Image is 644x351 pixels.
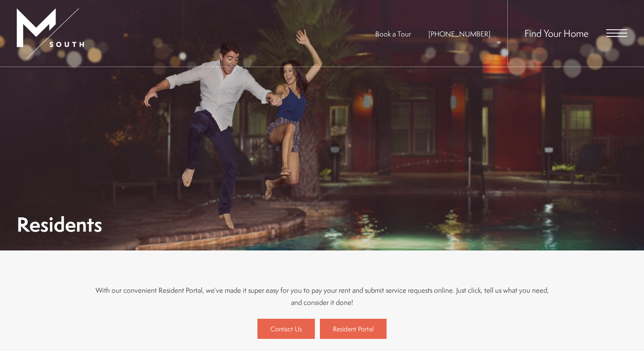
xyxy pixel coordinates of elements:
span: [PHONE_NUMBER] [428,29,491,39]
a: Find Your Home [525,26,589,40]
a: Call Us at 813-570-8014 [428,29,491,39]
p: With our convenient Resident Portal, we’ve made it super easy for you to pay your rent and submit... [91,284,553,308]
span: Contact Us [270,324,302,333]
img: MSouth [17,8,84,59]
button: Open Menu [606,29,627,37]
a: Resident Portal [320,319,387,339]
a: Contact Us [257,319,315,339]
span: Resident Portal [333,324,374,333]
a: Book a Tour [375,29,411,39]
h1: Residents [17,215,102,234]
